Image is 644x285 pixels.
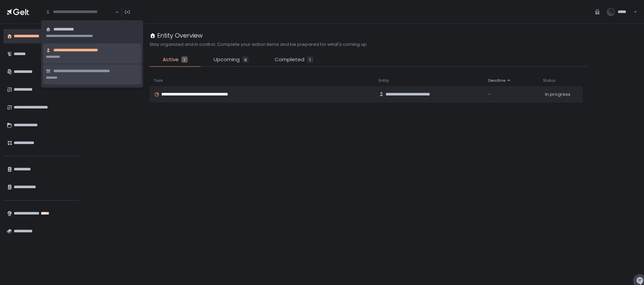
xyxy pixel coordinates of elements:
[275,56,304,64] span: Completed
[379,78,389,83] span: Entity
[488,78,505,83] span: Deadline
[154,78,163,83] span: Task
[46,9,115,15] input: Search for option
[543,78,556,83] span: Status
[150,41,368,48] h2: Stay organized and in control. Complete your action items and be prepared for what's coming up.
[545,91,570,98] span: In progress
[150,31,203,40] div: Entity Overview
[214,56,240,64] span: Upcoming
[181,56,188,63] div: 1
[307,56,313,63] div: 1
[242,56,249,63] div: 0
[488,91,491,98] span: -
[163,56,179,64] span: Active
[41,5,119,19] div: Search for option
